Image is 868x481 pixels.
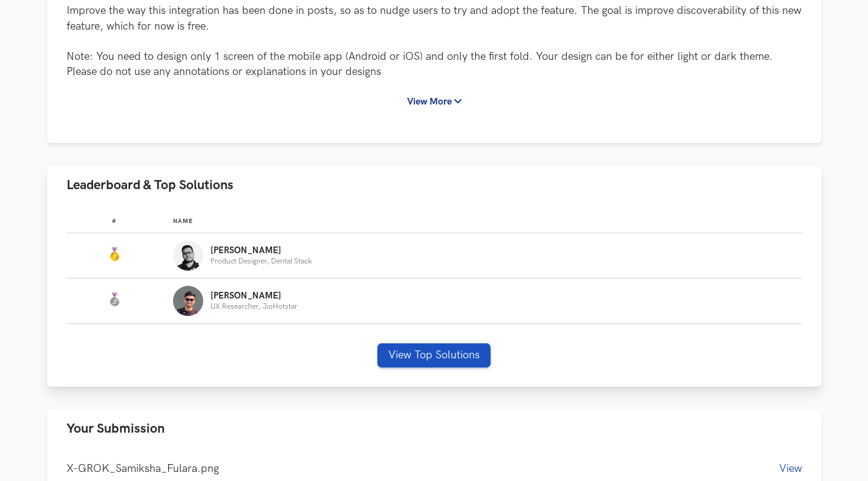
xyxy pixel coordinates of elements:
img: Profile photo [173,286,203,316]
p: UX Researcher, JioHotstar [210,303,298,311]
table: Leaderboard [67,208,802,324]
span: # [112,218,117,225]
p: Product Designer, Dental Stack [210,257,312,265]
button: View [779,462,802,475]
div: Leaderboard & Top Solutions [47,204,821,387]
img: Gold Medal [107,247,122,262]
button: View More [396,91,472,113]
button: Leaderboard & Top Solutions [47,166,821,204]
span: Name [173,218,193,225]
button: View Top Solutions [377,343,491,367]
span: Leaderboard & Top Solutions [67,177,233,193]
span: Your Submission [67,421,165,437]
p: [PERSON_NAME] [210,291,298,301]
button: Your Submission [47,410,821,448]
p: [PERSON_NAME] [210,246,312,256]
span: X-GROK_Samiksha_Fulara.png [67,462,219,475]
img: Silver Medal [107,292,122,307]
img: Profile photo [173,240,203,271]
